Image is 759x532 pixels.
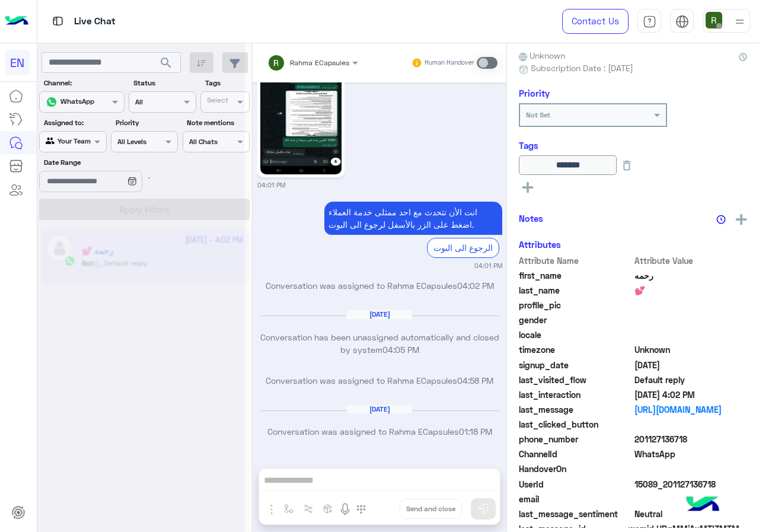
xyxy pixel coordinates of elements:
[519,403,632,416] span: last_message
[457,281,494,291] span: 04:02 PM
[50,14,65,28] img: tab
[634,374,748,386] span: Default reply
[634,269,748,282] span: رحمه
[519,493,632,505] span: email
[519,88,550,98] h6: Priority
[634,433,748,445] span: 201127136718
[519,49,565,62] span: Unknown
[634,508,748,520] span: 0
[634,329,748,341] span: null
[519,284,632,297] span: last_name
[634,463,748,475] span: null
[519,314,632,326] span: gender
[519,508,632,520] span: last_message_sentiment
[130,167,151,188] div: loading...
[519,433,632,445] span: phone_number
[5,50,30,75] div: EN
[519,448,632,460] span: ChannelId
[519,299,632,311] span: profile_pic
[474,261,502,270] small: 04:01 PM
[634,343,748,356] span: Unknown
[257,331,502,356] p: Conversation has been unassigned automatically and closed by system
[382,345,419,355] span: 04:05 PM
[526,110,550,119] b: Not Set
[531,62,633,74] span: Subscription Date : [DATE]
[519,329,632,341] span: locale
[519,478,632,490] span: UserId
[519,140,747,151] h6: Tags
[74,14,116,30] p: Live Chat
[5,9,28,34] img: Logo
[634,359,748,371] span: 2024-03-09T14:54:01.384Z
[257,279,502,292] p: Conversation was assigned to Rahma ECapsules
[634,254,748,267] span: Attribute Value
[706,12,722,28] img: userImage
[519,388,632,401] span: last_interaction
[643,15,656,28] img: tab
[634,493,748,505] span: null
[427,238,499,257] div: الرجوع الى البوت
[634,388,748,401] span: 2025-08-12T13:02:05.076Z
[519,418,632,431] span: last_clicked_button
[257,425,502,438] p: Conversation was assigned to Rahma ECapsules
[519,463,632,475] span: HandoverOn
[716,215,726,224] img: notes
[457,375,493,386] span: 04:58 PM
[637,9,661,34] a: tab
[257,180,285,190] small: 04:01 PM
[400,499,462,519] button: Send and close
[519,254,632,267] span: Attribute Name
[634,418,748,431] span: null
[634,284,748,297] span: 💕
[634,314,748,326] span: null
[732,14,747,29] img: profile
[634,448,748,460] span: 2
[634,478,748,490] span: 15089_201127136718
[634,403,748,416] a: [URL][DOMAIN_NAME]
[519,374,632,386] span: last_visited_flow
[260,30,342,174] img: 1293241735542049.jpg
[682,485,723,526] img: hulul-logo.png
[519,343,632,356] span: timezone
[205,95,228,109] div: Select
[347,310,412,318] h6: [DATE]
[519,213,543,224] h6: Notes
[519,359,632,371] span: signup_date
[290,58,349,67] span: Rahma ECapsules
[347,405,412,413] h6: [DATE]
[736,214,747,225] img: add
[562,9,629,34] a: Contact Us
[519,239,561,250] h6: Attributes
[425,58,474,68] small: Human Handover
[257,374,502,387] p: Conversation was assigned to Rahma ECapsules
[324,202,502,235] p: 12/8/2025, 4:01 PM
[675,15,689,28] img: tab
[459,426,492,437] span: 01:18 PM
[519,269,632,282] span: first_name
